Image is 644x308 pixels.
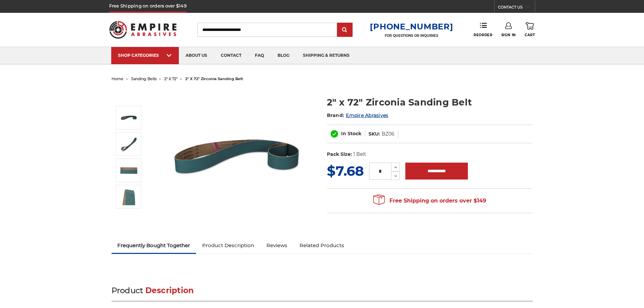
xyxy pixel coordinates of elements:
a: home [112,76,123,81]
div: SHOP CATEGORIES [118,53,172,58]
a: CONTACT US [498,3,535,13]
span: In Stock [341,131,361,137]
a: about us [179,47,214,64]
img: 2" x 72" Zirconia Pipe Sanding Belt [169,89,305,224]
img: 2" x 72" Zirconia Pipe Sanding Belt [120,109,137,126]
a: Reviews [260,238,293,253]
span: Reorder [474,33,492,37]
a: Cart [525,22,535,37]
a: faq [248,47,271,64]
a: sanding belts [131,76,157,81]
a: shipping & returns [296,47,356,64]
dt: Pack Size: [327,151,352,158]
a: Empire Abrasives [346,112,388,118]
img: 2" x 72" Zirconia Sanding Belt [120,136,137,152]
a: 2" x 72" [164,76,177,81]
span: Brand: [327,112,344,118]
span: Cart [525,33,535,37]
dd: 1 Belt [353,151,366,158]
dt: SKU: [368,131,380,138]
a: Product Description [196,238,260,253]
p: FOR QUESTIONS OR INQUIRIES [370,33,453,38]
img: Empire Abrasives [109,17,177,43]
span: Description [145,286,194,295]
a: contact [214,47,248,64]
span: Sign In [501,33,516,37]
a: Frequently Bought Together [112,238,196,253]
span: Free Shipping on orders over $149 [373,194,486,208]
h1: 2" x 72" Zirconia Sanding Belt [327,96,533,109]
a: Related Products [293,238,350,253]
a: Reorder [474,22,492,37]
a: blog [271,47,296,64]
span: 2" x 72" zirconia sanding belt [185,76,243,81]
span: Product [112,286,143,295]
img: 2" x 72" Zirc Sanding Belt [120,162,137,179]
dd: BZ06 [382,131,395,138]
a: [PHONE_NUMBER] [370,22,453,31]
span: $7.68 [327,163,364,179]
img: 2" x 72" - Zirconia Sanding Belt [120,188,137,205]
